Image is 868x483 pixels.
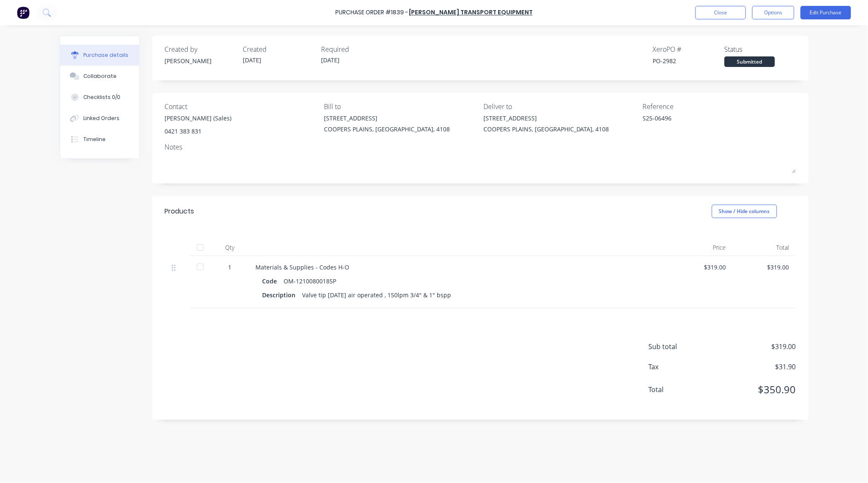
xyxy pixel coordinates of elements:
div: COOPERS PLAINS, [GEOGRAPHIC_DATA], 4108 [324,125,450,133]
div: Valve tip [DATE] air operated , 150lpm 3/4" & 1" bspp [303,289,451,301]
div: Checklists 0/0 [83,93,120,101]
div: Xero PO # [653,44,725,54]
div: Deliver to [483,101,637,112]
button: Options [752,6,794,19]
a: [PERSON_NAME] Transport Equipment [409,8,533,17]
div: [STREET_ADDRESS] [483,114,609,123]
span: Tax [649,362,712,372]
div: Status [725,44,796,54]
button: Collaborate [60,66,139,87]
div: $319.00 [740,263,789,272]
div: Created by [165,44,236,54]
div: Code [263,275,284,287]
div: Products [165,206,194,216]
div: 0421 383 831 [165,127,232,136]
div: [STREET_ADDRESS] [324,114,450,123]
div: Created [243,44,315,54]
div: [PERSON_NAME] (Sales) [165,114,232,123]
button: Linked Orders [60,108,139,129]
div: Qty [211,239,249,256]
div: Reference [643,101,796,112]
div: OM-12100800185P [284,275,337,287]
div: 1 [218,263,242,272]
div: Price [670,239,733,256]
button: Close [695,6,746,19]
div: [PERSON_NAME] [165,56,236,65]
div: Bill to [324,101,477,112]
button: Checklists 0/0 [60,87,139,108]
div: Purchase Order #1839 - [335,8,408,17]
div: Collaborate [83,72,117,80]
div: Required [321,44,393,54]
div: Purchase details [83,51,128,59]
div: COOPERS PLAINS, [GEOGRAPHIC_DATA], 4108 [483,125,609,133]
textarea: S25-06496 [643,114,748,133]
div: $319.00 [677,263,726,272]
span: Total [649,384,712,395]
div: Notes [165,142,796,152]
div: Contact [165,101,318,112]
span: $31.90 [712,362,796,372]
span: $350.90 [712,382,796,397]
div: PO-2982 [653,56,725,65]
button: Purchase details [60,45,139,66]
button: Show / Hide columns [712,205,777,218]
button: Edit Purchase [801,6,851,19]
button: Timeline [60,129,139,150]
span: Sub total [649,342,712,352]
div: Total [733,239,796,256]
div: Description [263,289,303,301]
div: Materials & Supplies - Codes H-O [256,263,663,272]
div: Timeline [83,136,106,143]
img: Factory [17,6,29,19]
span: $319.00 [712,342,796,352]
div: Submitted [725,56,775,67]
div: Linked Orders [83,115,119,122]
